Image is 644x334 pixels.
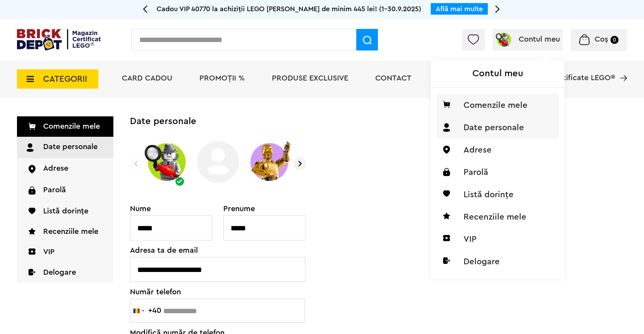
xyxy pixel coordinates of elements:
a: Adrese [17,158,113,180]
a: VIP [17,242,113,262]
a: Comenzile mele [17,116,113,137]
a: Produse exclusive [272,74,348,82]
a: Parolă [17,180,113,201]
a: PROMOȚII % [199,74,245,82]
span: Magazine Certificate LEGO® [514,64,615,82]
a: Listă dorințe [17,201,113,222]
a: Află mai multe [436,5,483,12]
span: CATEGORII [43,75,87,83]
a: Delogare [17,262,113,283]
label: Adresa ta de email [130,247,306,254]
label: Prenume [223,205,306,213]
span: Coș [595,35,608,43]
h1: Contul meu [431,60,565,88]
span: Cadou VIP 40770 la achiziții LEGO [PERSON_NAME] de minim 445 lei! (1-30.9.2025) [157,5,421,12]
a: Contact [375,74,411,82]
span: Contul meu [519,35,560,43]
small: 0 [610,36,619,44]
a: Card Cadou [122,74,172,82]
label: Nume [130,205,212,213]
a: Recenziile mele [17,222,113,242]
a: Magazine Certificate LEGO® [615,64,627,72]
h2: Date personale [130,116,627,126]
a: Contul meu [496,35,560,43]
a: Date personale [17,137,113,158]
